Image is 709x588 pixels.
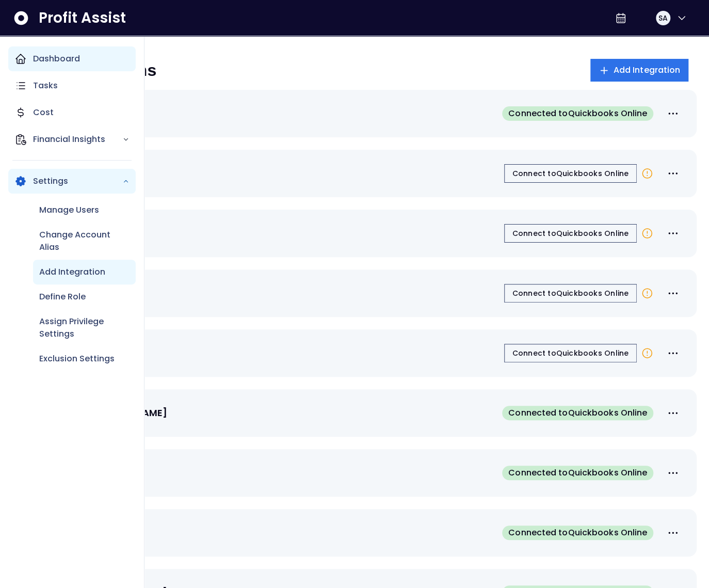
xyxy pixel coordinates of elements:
p: Tasks [33,80,58,92]
span: Connect to Quickbooks Online [512,348,629,358]
button: Connect toQuickbooks Online [504,164,637,183]
p: Change Account Alias [39,229,130,253]
button: Connect toQuickbooks Online [504,224,637,243]
p: Add Integration [39,266,105,278]
p: Manage Users [39,204,99,216]
span: Connect to Quickbooks Online [512,168,629,179]
p: Assign Privilege Settings [39,315,130,340]
button: More options [662,462,684,484]
span: SA [658,13,668,23]
span: Connect to Quickbooks Online [512,288,629,298]
button: Add Integration [590,59,689,82]
button: More options [662,342,684,364]
button: More options [662,402,684,424]
p: Define Role [39,291,86,303]
p: Settings [33,175,122,187]
span: Connected to Quickbooks Online [508,407,647,419]
p: Financial Insights [33,133,122,146]
span: Connected to Quickbooks Online [508,107,647,120]
button: More options [662,282,684,305]
button: More options [662,162,684,185]
span: Add Integration [614,64,681,76]
span: Profit Assist [39,9,126,27]
span: Connected to Quickbooks Online [508,467,647,479]
button: Connect toQuickbooks Online [504,344,637,362]
p: Exclusion Settings [39,353,115,365]
span: Connect to Quickbooks Online [512,228,629,239]
p: Cost [33,106,54,119]
button: More options [662,102,684,125]
button: More options [662,521,684,544]
button: More options [662,222,684,245]
span: Connected to Quickbooks Online [508,527,647,539]
p: Dashboard [33,53,80,65]
button: Connect toQuickbooks Online [504,284,637,303]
